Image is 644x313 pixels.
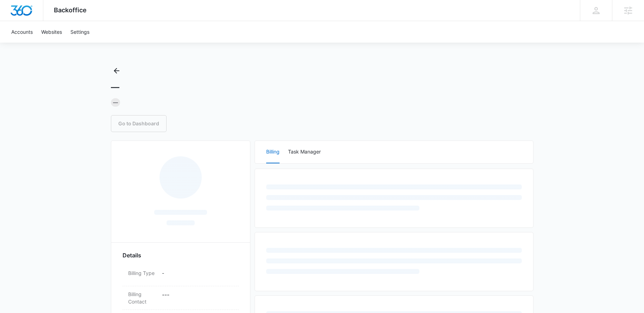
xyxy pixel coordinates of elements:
[162,290,233,305] dd: - - -
[111,82,119,93] h1: —
[37,21,66,43] a: Websites
[162,269,233,277] p: -
[111,115,167,132] a: Go to Dashboard
[54,6,87,14] span: Backoffice
[7,21,37,43] a: Accounts
[128,290,156,305] dt: Billing Contact
[266,141,280,163] button: Billing
[123,286,239,310] div: Billing Contact---
[288,141,321,163] button: Task Manager
[123,251,141,259] span: Details
[128,269,156,277] dt: Billing Type
[111,65,122,76] button: Back
[66,21,94,43] a: Settings
[123,265,239,286] div: Billing Type-
[111,98,120,107] div: —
